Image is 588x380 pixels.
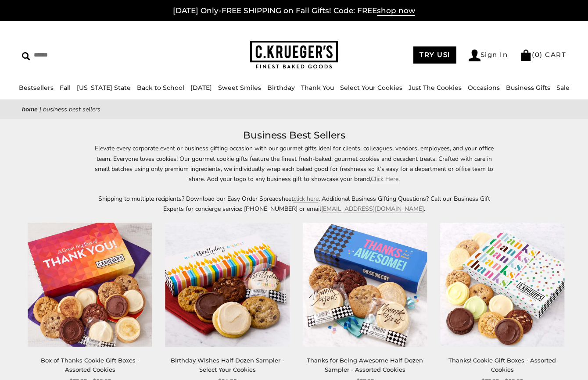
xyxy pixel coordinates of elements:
img: Thanks for Being Awesome Half Dozen Sampler - Assorted Cookies [303,223,427,347]
a: Home [22,105,38,114]
a: Fall [60,84,71,92]
img: Birthday Wishes Half Dozen Sampler - Select Your Cookies [165,223,290,347]
a: [DATE] [190,84,212,92]
a: Business Gifts [506,84,550,92]
img: Bag [520,50,532,61]
img: Box of Thanks Cookie Gift Boxes - Assorted Cookies [28,223,152,347]
img: Search [22,52,30,60]
span: Business Best Sellers [43,105,100,114]
span: 0 [535,50,540,59]
img: C.KRUEGER'S [250,41,338,69]
a: click here [294,195,319,203]
a: Bestsellers [19,84,54,92]
img: Thanks! Cookie Gift Boxes - Assorted Cookies [440,223,564,347]
a: (0) CART [520,50,566,59]
span: | [39,105,41,114]
nav: breadcrumbs [22,104,566,114]
span: shop now [377,6,415,16]
a: Sign In [469,50,508,61]
a: [US_STATE] State [77,84,131,92]
a: Thank You [301,84,334,92]
a: Box of Thanks Cookie Gift Boxes - Assorted Cookies [41,357,140,373]
a: Sale [556,84,570,92]
img: Account [469,50,480,61]
a: Sweet Smiles [218,84,261,92]
a: [EMAIL_ADDRESS][DOMAIN_NAME] [321,205,424,213]
a: Click Here [371,175,398,183]
a: Thanks for Being Awesome Half Dozen Sampler - Assorted Cookies [307,357,423,373]
a: Occasions [468,84,500,92]
a: [DATE] Only-FREE SHIPPING on Fall Gifts! Code: FREEshop now [173,6,415,16]
p: Elevate every corporate event or business gifting occasion with our gourmet gifts ideal for clien... [92,143,496,184]
a: Select Your Cookies [340,84,402,92]
a: Birthday [267,84,295,92]
input: Search [22,48,148,62]
a: Thanks! Cookie Gift Boxes - Assorted Cookies [448,357,556,373]
h1: Business Best Sellers [35,128,553,143]
a: Birthday Wishes Half Dozen Sampler - Select Your Cookies [171,357,284,373]
a: Back to School [137,84,184,92]
a: TRY US! [413,46,456,64]
a: Just The Cookies [409,84,462,92]
p: Shipping to multiple recipients? Download our Easy Order Spreadsheet . Additional Business Giftin... [92,194,496,214]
